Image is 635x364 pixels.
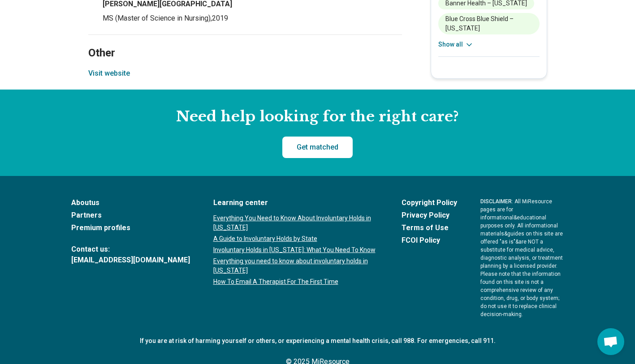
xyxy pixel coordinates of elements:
button: Show all [438,40,474,49]
button: Visit website [88,68,130,79]
a: Terms of Use [402,223,457,233]
li: Blue Cross Blue Shield – [US_STATE] [438,13,540,34]
span: DISCLAIMER [480,198,512,205]
a: Copyright Policy [402,197,457,208]
p: If you are at risk of harming yourself or others, or experiencing a mental health crisis, call 98... [71,336,564,346]
a: Get matched [282,137,353,158]
a: How To Email A Therapist For The First Time [213,277,378,287]
div: Open chat [597,328,624,355]
p: MS (Master of Science in Nursing) , 2019 [103,13,402,24]
a: A Guide to Involuntary Holds by State [213,234,378,244]
a: [EMAIL_ADDRESS][DOMAIN_NAME] [71,255,190,266]
p: : All MiResource pages are for informational & educational purposes only. All informational mater... [480,197,564,318]
a: Everything You Need to Know About Involuntary Holds in [US_STATE] [213,214,378,232]
a: Premium profiles [71,223,190,233]
h2: Other [88,24,402,61]
a: Everything you need to know about involuntary holds in [US_STATE] [213,257,378,275]
h2: Need help looking for the right care? [7,107,628,126]
a: FCOI Policy [402,235,457,246]
a: Aboutus [71,197,190,208]
a: Privacy Policy [402,210,457,221]
a: Involuntary Holds in [US_STATE]: What You Need To Know [213,245,378,255]
a: Partners [71,210,190,221]
span: Contact us: [71,244,190,255]
a: Learning center [213,197,378,208]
